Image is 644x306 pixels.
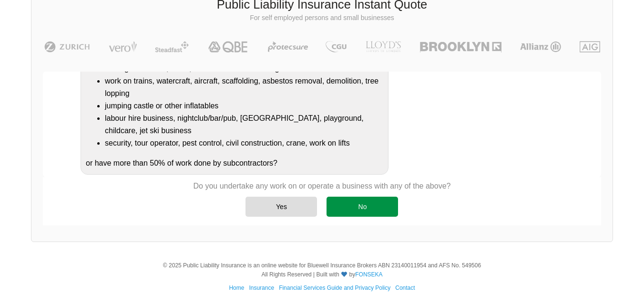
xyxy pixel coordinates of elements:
[327,197,398,217] div: No
[322,41,350,53] img: CGU | Public Liability Insurance
[264,41,312,53] img: Protecsure | Public Liability Insurance
[355,271,382,278] a: FONSEKA
[105,75,383,100] li: work on trains, watercraft, aircraft, scaffolding, asbestos removal, demolition, tree lopping
[151,41,193,53] img: Steadfast | Public Liability Insurance
[40,41,94,53] img: Zurich | Public Liability Insurance
[203,41,254,53] img: QBE | Public Liability Insurance
[249,285,274,291] a: Insurance
[360,41,406,53] img: LLOYD's | Public Liability Insurance
[395,285,415,291] a: Contact
[416,41,505,53] img: Brooklyn | Public Liability Insurance
[229,285,244,291] a: Home
[39,13,605,23] p: For self employed persons and small businesses
[279,285,390,291] a: Financial Services Guide and Privacy Policy
[104,41,141,53] img: Vero | Public Liability Insurance
[515,41,566,53] img: Allianz | Public Liability Insurance
[105,137,383,149] li: security, tour operator, pest control, civil construction, crane, work on lifts
[576,41,604,53] img: AIG | Public Liability Insurance
[194,181,451,191] p: Do you undertake any work on or operate a business with any of the above?
[105,100,383,112] li: jumping castle or other inflatables
[245,197,317,217] div: Yes
[105,112,383,137] li: labour hire business, nightclub/bar/pub, [GEOGRAPHIC_DATA], playground, childcare, jet ski business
